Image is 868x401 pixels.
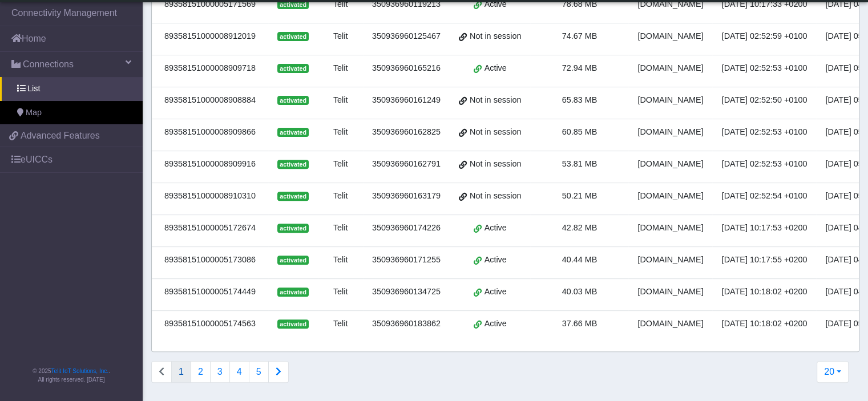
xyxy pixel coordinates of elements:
[277,256,309,265] span: activated
[325,318,356,330] div: Telit
[485,254,507,266] span: Active
[151,361,289,383] nav: Connections list navigation
[159,158,261,171] div: 89358151000008909916
[635,94,705,107] div: [DOMAIN_NAME]
[562,255,597,264] span: 40.44 MB
[277,319,309,329] span: activated
[325,286,356,298] div: Telit
[249,361,269,383] button: 5
[26,107,42,119] span: Map
[562,191,597,200] span: 50.21 MB
[51,368,108,374] a: Telit IoT Solutions, Inc.
[325,30,356,43] div: Telit
[21,129,100,143] span: Advanced Features
[370,254,443,266] div: 350936960171255
[485,222,507,234] span: Active
[325,222,356,234] div: Telit
[370,222,443,234] div: 350936960174226
[562,95,597,104] span: 65.83 MB
[470,158,521,171] span: Not in session
[635,254,705,266] div: [DOMAIN_NAME]
[635,62,705,75] div: [DOMAIN_NAME]
[159,222,261,234] div: 89358151000005172674
[370,190,443,202] div: 350936960163179
[562,127,597,136] span: 60.85 MB
[635,30,705,43] div: [DOMAIN_NAME]
[277,64,309,73] span: activated
[325,126,356,139] div: Telit
[277,96,309,105] span: activated
[470,190,521,202] span: Not in session
[562,319,597,328] span: 37.66 MB
[562,223,597,232] span: 42.82 MB
[325,254,356,266] div: Telit
[277,32,309,41] span: activated
[719,318,809,330] div: [DATE] 10:18:02 +0200
[719,190,809,202] div: [DATE] 02:52:54 +0100
[635,190,705,202] div: [DOMAIN_NAME]
[325,190,356,202] div: Telit
[159,254,261,266] div: 89358151000005173086
[562,31,597,40] span: 74.67 MB
[719,94,809,107] div: [DATE] 02:52:50 +0100
[23,58,74,71] span: Connections
[719,254,809,266] div: [DATE] 10:17:55 +0200
[370,62,443,75] div: 350936960165216
[719,62,809,75] div: [DATE] 02:52:53 +0100
[635,158,705,171] div: [DOMAIN_NAME]
[370,126,443,139] div: 350936960162825
[719,286,809,298] div: [DATE] 10:18:02 +0200
[191,361,211,383] button: 2
[277,128,309,137] span: activated
[27,83,40,95] span: List
[562,63,597,72] span: 72.94 MB
[277,287,309,297] span: activated
[719,126,809,139] div: [DATE] 02:52:53 +0100
[470,94,521,107] span: Not in session
[277,160,309,169] span: activated
[370,158,443,171] div: 350936960162791
[325,94,356,107] div: Telit
[159,190,261,202] div: 89358151000008910310
[229,361,249,383] button: 4
[159,62,261,75] div: 89358151000008909718
[562,159,597,168] span: 53.81 MB
[635,126,705,139] div: [DOMAIN_NAME]
[159,318,261,330] div: 89358151000005174563
[277,224,309,233] span: activated
[485,62,507,75] span: Active
[635,318,705,330] div: [DOMAIN_NAME]
[159,30,261,43] div: 89358151000008912019
[485,318,507,330] span: Active
[159,126,261,139] div: 89358151000008909866
[485,286,507,298] span: Active
[210,361,230,383] button: 3
[370,94,443,107] div: 350936960161249
[817,361,849,383] button: 20
[719,222,809,234] div: [DATE] 10:17:53 +0200
[562,287,597,296] span: 40.03 MB
[719,158,809,171] div: [DATE] 02:52:53 +0100
[470,30,521,43] span: Not in session
[159,94,261,107] div: 89358151000008908884
[635,222,705,234] div: [DOMAIN_NAME]
[171,361,191,383] button: 1
[719,30,809,43] div: [DATE] 02:52:59 +0100
[370,318,443,330] div: 350936960183862
[325,158,356,171] div: Telit
[277,192,309,201] span: activated
[159,286,261,298] div: 89358151000005174449
[470,126,521,139] span: Not in session
[635,286,705,298] div: [DOMAIN_NAME]
[325,62,356,75] div: Telit
[370,286,443,298] div: 350936960134725
[370,30,443,43] div: 350936960125467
